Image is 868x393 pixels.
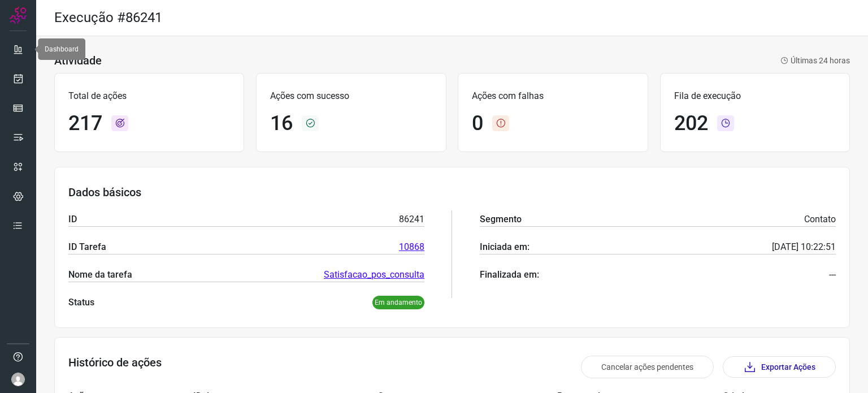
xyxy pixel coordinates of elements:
h1: 0 [472,111,483,136]
p: 86241 [399,213,424,226]
h1: 16 [270,111,293,136]
button: Exportar Ações [723,356,836,378]
a: Satisfacao_pos_consulta [324,268,424,282]
p: ID Tarefa [68,240,106,254]
p: Nome da tarefa [68,268,132,282]
h1: 202 [674,111,708,136]
p: Segmento [480,213,522,226]
p: Contato [804,213,836,226]
button: Cancelar ações pendentes [581,356,714,378]
h3: Histórico de ações [68,356,162,378]
p: --- [829,268,836,282]
p: Últimas 24 horas [780,55,850,67]
h3: Atividade [54,54,102,67]
p: [DATE] 10:22:51 [772,240,836,254]
p: Ações com falhas [472,89,633,103]
p: Em andamento [372,296,424,309]
h3: Dados básicos [68,185,836,199]
p: Iniciada em: [480,240,530,254]
p: Total de ações [68,89,230,103]
p: Status [68,296,94,309]
p: Ações com sucesso [270,89,432,103]
img: avatar-user-boy.jpg [11,373,25,386]
a: 10868 [399,240,424,254]
h1: 217 [68,111,102,136]
span: Dashboard [45,45,79,53]
p: ID [68,213,77,226]
p: Finalizada em: [480,268,539,282]
h2: Execução #86241 [54,10,162,26]
img: Logo [10,7,27,24]
p: Fila de execução [674,89,836,103]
